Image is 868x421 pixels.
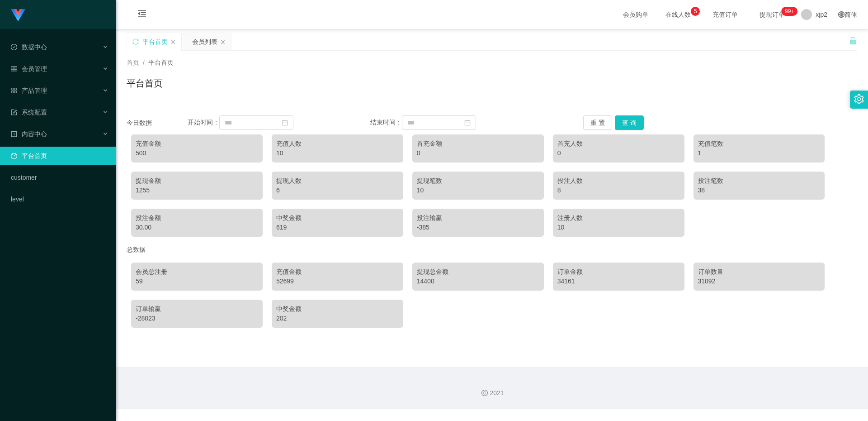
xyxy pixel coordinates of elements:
i: 图标: menu-fold [127,0,157,29]
div: 充值笔数 [698,139,821,148]
i: 图标: sync [132,38,139,45]
div: 10 [557,223,680,232]
span: 系统配置 [11,109,47,116]
div: 投注笔数 [698,176,821,186]
span: 产品管理 [11,87,47,94]
div: 0 [417,148,539,158]
a: level [11,190,108,208]
div: 34161 [557,277,680,286]
div: 首充金额 [417,139,539,148]
div: 提现笔数 [417,176,539,186]
div: 订单数量 [698,267,821,277]
div: 8 [557,186,680,195]
div: 38 [698,186,821,195]
div: 中奖金额 [276,213,399,223]
div: 总数据 [127,241,857,258]
div: 30.00 [136,223,258,232]
i: 图标: copyright [481,390,488,396]
span: 在线人数 [661,11,695,18]
div: 提现金额 [136,176,258,186]
img: logo.9652507e.png [11,9,25,22]
div: 202 [276,314,399,323]
div: -385 [417,223,539,232]
div: -28023 [136,314,258,323]
div: 投注人数 [557,176,680,186]
div: 1255 [136,186,258,195]
div: 1 [698,148,821,158]
span: 提现订单 [755,11,789,18]
p: 5 [694,7,697,16]
span: / [143,59,145,66]
div: 提现人数 [276,176,399,186]
i: 图标: close [220,39,226,45]
div: 31092 [698,277,821,286]
i: 图标: global [838,11,844,18]
div: 会员总注册 [136,267,258,277]
div: 59 [136,277,258,286]
button: 重 置 [583,115,612,130]
h1: 平台首页 [127,77,163,90]
div: 订单输赢 [136,304,258,314]
div: 充值金额 [276,267,399,277]
i: 图标: form [11,109,17,115]
div: 投注输赢 [417,213,539,223]
i: 图标: close [170,39,176,45]
div: 注册人数 [557,213,680,223]
sup: 5 [691,7,700,16]
span: 开始时间： [188,119,219,126]
i: 图标: calendar [464,120,471,126]
span: 充值订单 [708,11,742,18]
div: 0 [557,148,680,158]
div: 6 [276,186,399,195]
i: 图标: calendar [282,120,288,126]
div: 14400 [417,277,539,286]
div: 今日数据 [127,118,188,128]
a: 图标: dashboard平台首页 [11,147,108,165]
sup: 234 [781,7,797,16]
span: 结束时间： [370,119,402,126]
div: 提现总金额 [417,267,539,277]
div: 平台首页 [142,33,168,50]
i: 图标: table [11,66,17,72]
div: 10 [417,186,539,195]
div: 中奖金额 [276,304,399,314]
span: 首页 [127,59,139,66]
i: 图标: appstore-o [11,87,17,94]
div: 500 [136,148,258,158]
i: 图标: profile [11,131,17,137]
span: 平台首页 [148,59,174,66]
a: customer [11,168,108,187]
div: 投注金额 [136,213,258,223]
div: 充值金额 [136,139,258,148]
span: 内容中心 [11,130,47,138]
div: 首充人数 [557,139,680,148]
i: 图标: check-circle-o [11,44,17,50]
div: 订单金额 [557,267,680,277]
span: 数据中心 [11,43,47,51]
i: 图标: setting [854,94,864,104]
button: 查 询 [615,115,644,130]
div: 充值人数 [276,139,399,148]
span: 会员管理 [11,65,47,72]
div: 52699 [276,277,399,286]
div: 619 [276,223,399,232]
i: 图标: unlock [849,37,857,45]
div: 2021 [123,388,861,398]
div: 会员列表 [192,33,217,50]
div: 10 [276,148,399,158]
